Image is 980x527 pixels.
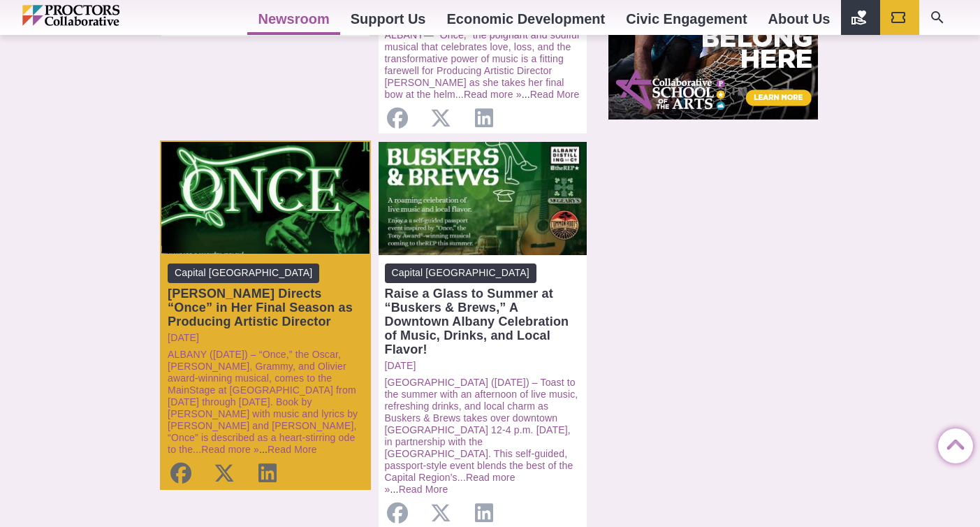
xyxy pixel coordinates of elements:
[168,287,363,329] div: [PERSON_NAME] Directs “Once” in Her Final Season as Producing Artistic Director
[385,377,580,496] p: ...
[385,472,515,495] a: Read more »
[201,444,259,455] a: Read more »
[385,6,580,100] a: After 30 years, Producing Artistic Director closes the curtain with a full circle show ALBANY— “O...
[385,377,578,483] a: [GEOGRAPHIC_DATA] ([DATE]) – Toast to the summer with an afternoon of live music, refreshing drin...
[22,5,180,26] img: Proctors logo
[268,444,317,455] a: Read More
[168,349,363,456] p: ...
[385,6,580,101] p: ...
[530,89,580,100] a: Read More
[399,484,448,495] a: Read More
[385,263,536,282] span: Capital [GEOGRAPHIC_DATA]
[385,287,580,356] div: Raise a Glass to Summer at “Buskers & Brews,” A Downtown Albany Celebration of Music, Drinks, and...
[168,263,363,328] a: Capital [GEOGRAPHIC_DATA] [PERSON_NAME] Directs “Once” in Her Final Season as Producing Artistic ...
[168,349,358,455] a: ALBANY ([DATE]) – “Once,” the Oscar, [PERSON_NAME], Grammy, and Olivier award-winning musical, co...
[464,89,522,100] a: Read more »
[168,263,319,282] span: Capital [GEOGRAPHIC_DATA]
[168,332,363,344] a: [DATE]
[385,360,580,372] a: [DATE]
[938,429,966,457] a: Back to Top
[385,263,580,356] a: Capital [GEOGRAPHIC_DATA] Raise a Glass to Summer at “Buskers & Brews,” A Downtown Albany Celebra...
